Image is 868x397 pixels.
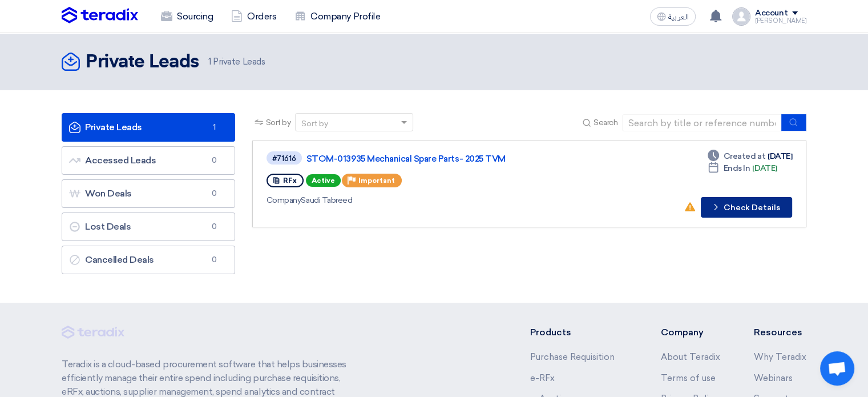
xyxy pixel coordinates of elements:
[530,352,615,362] a: Purchase Requisition
[755,9,788,18] div: Account
[272,155,296,162] div: #71616
[152,4,222,29] a: Sourcing
[208,57,211,67] span: 1
[358,177,395,185] span: Important
[62,7,138,24] img: Teradix logo
[267,195,301,205] span: Company
[755,18,806,24] div: [PERSON_NAME]
[301,118,328,130] div: Sort by
[62,179,235,208] a: Won Deals0
[701,197,792,218] button: Check Details
[660,373,715,383] a: Terms of use
[207,155,221,166] span: 0
[530,373,555,383] a: e-RFx
[207,122,221,133] span: 1
[820,351,854,386] div: دردشة مفتوحة
[530,326,627,339] li: Products
[208,55,265,69] span: Private Leads
[650,7,696,26] button: العربية
[732,7,750,26] img: profile_test.png
[754,373,793,383] a: Webinars
[62,212,235,241] a: Lost Deals0
[594,117,617,129] span: Search
[285,4,389,29] a: Company Profile
[724,162,750,174] span: Ends In
[62,246,235,274] a: Cancelled Deals0
[283,177,297,185] span: RFx
[668,13,689,21] span: العربية
[724,150,765,162] span: Created at
[207,254,221,266] span: 0
[754,352,806,362] a: Why Teradix
[222,4,285,29] a: Orders
[306,174,341,187] span: Active
[708,150,792,162] div: [DATE]
[708,162,777,174] div: [DATE]
[207,221,221,232] span: 0
[622,114,782,131] input: Search by title or reference number
[62,146,235,175] a: Accessed Leads0
[660,352,720,362] a: About Teradix
[306,154,592,164] a: STOM-013935 Mechanical Spare Parts- 2025 TVM
[207,188,221,199] span: 0
[267,194,594,206] div: Saudi Tabreed
[86,51,199,74] h2: Private Leads
[266,117,291,129] span: Sort by
[660,326,720,339] li: Company
[62,113,235,142] a: Private Leads1
[754,326,806,339] li: Resources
